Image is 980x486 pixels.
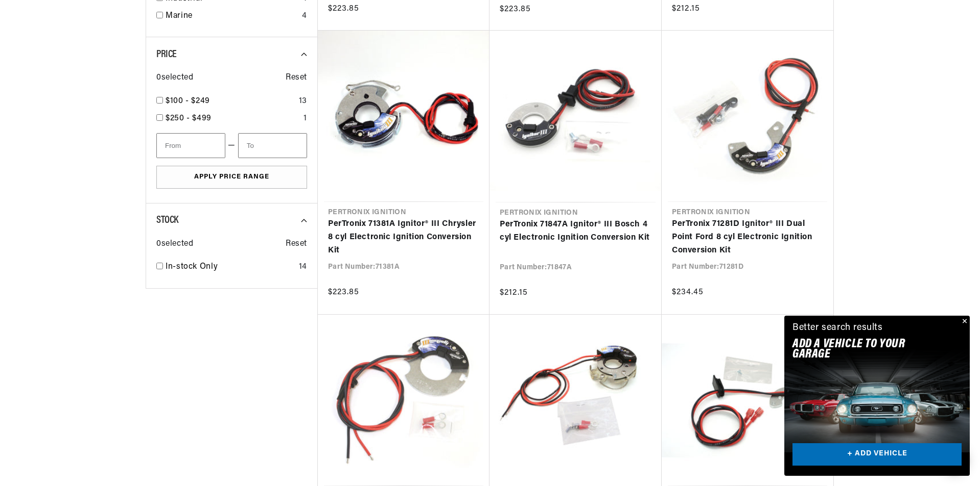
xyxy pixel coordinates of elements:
[328,218,479,257] a: PerTronix 71381A Ignitor® III Chrysler 8 cyl Electronic Ignition Conversion Kit
[156,238,193,251] span: 0 selected
[792,443,962,466] a: + ADD VEHICLE
[299,95,307,108] div: 13
[166,10,298,23] a: Marine
[500,218,651,244] a: PerTronix 71847A Ignitor® III Bosch 4 cyl Electronic Ignition Conversion Kit
[286,238,307,251] span: Reset
[299,261,307,274] div: 14
[302,10,307,23] div: 4
[228,139,236,152] span: —
[286,71,307,85] span: Reset
[166,97,210,105] span: $100 - $249
[792,339,936,360] h2: Add A VEHICLE to your garage
[166,114,212,122] span: $250 - $499
[156,71,193,85] span: 0 selected
[156,166,307,189] button: Apply Price Range
[792,321,883,336] div: Better search results
[156,133,225,158] input: From
[156,49,177,60] span: Price
[672,218,823,257] a: PerTronix 71281D Ignitor® III Dual Point Ford 8 cyl Electronic Ignition Conversion Kit
[166,261,295,274] a: In-stock Only
[958,316,970,328] button: Close
[156,215,178,225] span: Stock
[304,112,307,125] div: 1
[238,133,307,158] input: To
